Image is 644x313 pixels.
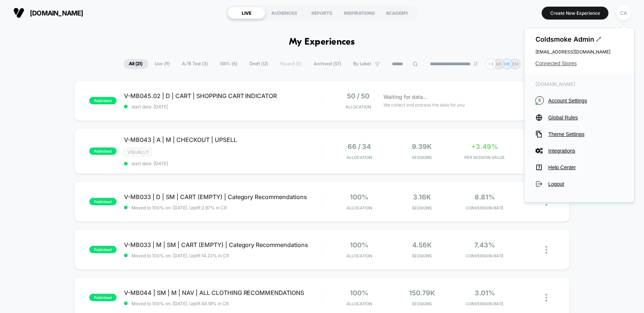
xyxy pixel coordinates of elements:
span: [DOMAIN_NAME] [30,9,83,17]
span: 150.79k [409,289,435,297]
div: LIVE [228,7,265,19]
button: Create New Experience [542,7,609,20]
button: Logout [535,180,623,188]
span: 8.81% [475,193,495,201]
button: Help Center [535,164,623,171]
div: CA [616,6,631,20]
img: close [545,294,547,302]
span: 4.56k [412,241,432,249]
span: We collect and process the data for you [383,101,465,108]
div: REPORTS [303,7,341,19]
span: published [89,294,117,301]
span: published [89,198,117,205]
span: 100% [350,193,368,201]
p: EM [512,61,519,67]
span: 66 / 34 [348,143,371,150]
span: Theme Settings [548,131,623,137]
button: Integrations [535,147,623,154]
span: V-MB033 | D | SM | CART (EMPTY) | Category Recommendations [124,193,322,201]
span: Allocation [347,301,372,306]
span: +3.49% [471,143,498,150]
span: published [89,246,117,253]
button: [DOMAIN_NAME] [11,7,86,19]
span: start date: [DATE] [124,104,322,109]
p: HB [504,61,510,67]
span: Coldsmoke Admin [535,35,623,43]
span: CONVERSION RATE [455,301,514,306]
span: [DOMAIN_NAME] [535,81,623,87]
span: [EMAIL_ADDRESS][DOMAIN_NAME] [535,49,623,55]
button: SAccount Settings [535,96,623,105]
span: Draft ( 12 ) [244,59,274,69]
span: Allocation [347,253,372,258]
span: 9.39k [412,143,432,150]
span: V-MB045.02 | D | CART | SHOPPING CART INDICATOR [124,92,322,100]
span: Moved to 100% on: [DATE] . Uplift: 46.19% in CR [131,301,229,306]
div: ACADEMY [378,7,416,19]
span: CONVERSION RATE [455,253,514,258]
span: 100% [350,289,368,297]
span: Sessions [392,155,451,160]
button: Theme Settings [535,131,623,138]
img: Visually logo [13,7,24,18]
button: CA [614,6,633,21]
span: 3.01% [475,289,495,297]
p: MF [496,61,502,67]
span: published [89,97,117,104]
img: close [545,246,547,254]
div: AUDIENCES [265,7,303,19]
span: 7.43% [474,241,495,249]
span: published [89,147,117,155]
span: 3.16k [413,193,431,201]
div: + 3 [486,59,496,69]
i: S [535,96,544,105]
span: PER SESSION VALUE [455,155,514,160]
span: Sessions [392,253,451,258]
span: Account Settings [548,98,623,104]
span: Logout [548,181,623,187]
img: end [473,62,478,66]
span: Archived ( 57 ) [309,59,347,69]
h1: My Experiences [289,37,355,48]
span: Moved to 100% on: [DATE] . Uplift: 14.22% in CR [131,253,229,258]
span: 50 / 50 [347,92,370,100]
span: Global Rules [548,115,623,121]
span: V-MB043 | A | M | CHECKOUT | UPSELL [124,136,322,143]
span: V-MB044 | SM | M | NAV | ALL CLOTHING RECOMMENDATIONS [124,289,322,296]
span: Allocation [346,104,371,109]
span: 100% [350,241,368,249]
span: V-MB033 | M | SM | CART (EMPTY) | Category Recommendations [124,241,322,248]
span: Sessions [392,205,451,211]
span: By Label [354,61,371,67]
span: 100% ( 6 ) [215,59,243,69]
span: Sessions [392,301,451,306]
div: INSPIRATIONS [341,7,378,19]
span: Live ( 9 ) [149,59,176,69]
span: Waiting for data... [383,93,427,101]
button: Connected Stores [535,60,623,66]
span: Allocation [347,155,372,160]
span: CONVERSION RATE [455,205,514,211]
span: A/B Test ( 3 ) [177,59,214,69]
span: VISUALLY [124,148,152,156]
span: Integrations [548,148,623,154]
span: All ( 21 ) [124,59,148,69]
span: Allocation [347,205,372,211]
span: Help Center [548,164,623,170]
button: Global Rules [535,114,623,121]
span: Moved to 100% on: [DATE] . Uplift: 2.97% in CR [131,205,227,211]
span: start date: [DATE] [124,161,322,166]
